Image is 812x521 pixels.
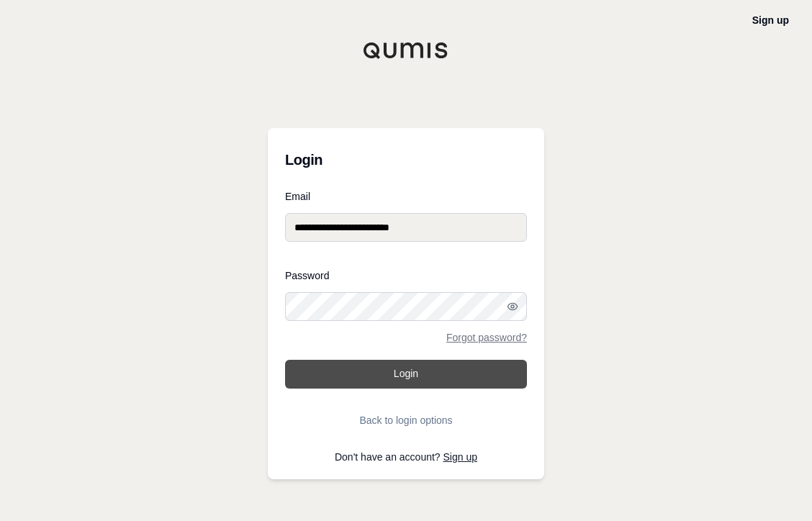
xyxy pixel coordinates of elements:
[285,191,527,201] label: Email
[752,14,789,26] a: Sign up
[285,360,527,389] button: Login
[443,451,477,463] a: Sign up
[285,452,527,462] p: Don't have an account?
[285,145,527,174] h3: Login
[446,332,527,343] a: Forgot password?
[363,42,449,59] img: Qumis
[285,271,527,281] label: Password
[285,406,527,435] button: Back to login options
